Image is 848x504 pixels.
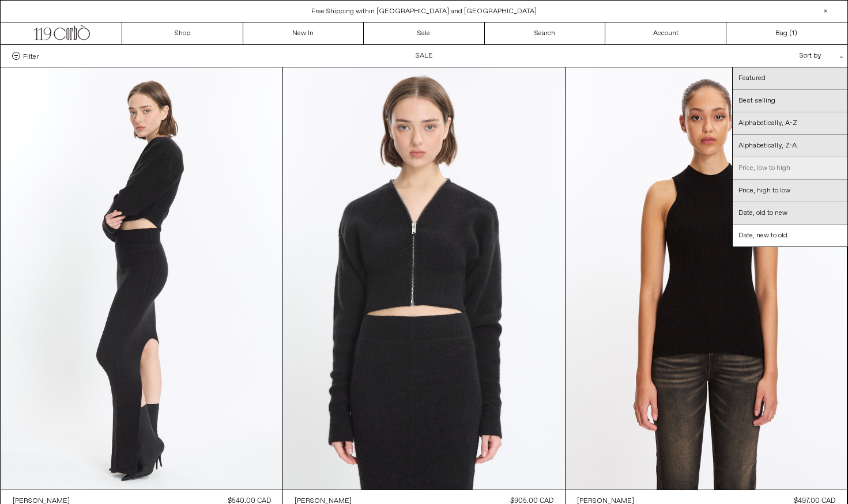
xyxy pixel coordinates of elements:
a: Price, high to low [733,180,847,202]
a: Alphabetically, Z-A [733,135,847,157]
img: Rick Owens Batwing Jacket [283,67,565,490]
span: 1 [792,29,794,38]
a: Bag () [726,22,847,44]
div: Sort by [732,45,836,67]
a: New In [243,22,364,44]
a: Search [485,22,606,44]
a: Shop [122,22,243,44]
a: Featured [733,67,847,90]
a: Date, new to old [733,225,847,247]
a: Date, old to new [733,202,847,225]
a: Account [605,22,726,44]
img: Pillar Skirt [1,67,283,490]
img: Rick Owens Tank [566,67,847,490]
a: Sale [364,22,485,44]
a: Price, low to high [733,157,847,180]
span: ) [792,28,797,39]
a: Best selling [733,90,847,112]
a: Alphabetically, A-Z [733,112,847,135]
a: Free Shipping within [GEOGRAPHIC_DATA] and [GEOGRAPHIC_DATA] [311,7,537,16]
span: Filter [23,52,39,60]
